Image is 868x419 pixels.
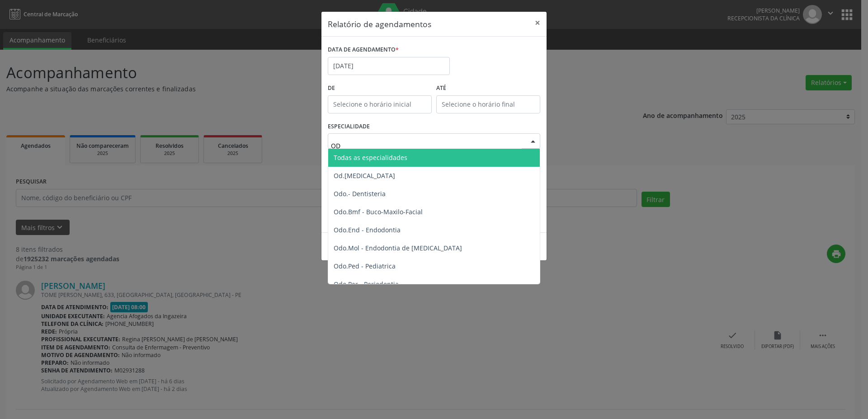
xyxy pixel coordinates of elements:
label: ESPECIALIDADE [328,120,370,134]
span: Odo.- Dentisteria [334,189,386,198]
span: Todas as especialidades [334,153,407,162]
span: Odo.End - Endodontia [334,226,401,234]
input: Selecione uma data ou intervalo [328,57,450,75]
label: DATA DE AGENDAMENTO [328,43,399,57]
span: Odo.Ped - Pediatrica [334,262,396,270]
span: Od.[MEDICAL_DATA] [334,171,395,180]
label: De [328,81,432,95]
input: Seleciona uma especialidade [331,137,522,155]
input: Selecione o horário final [436,95,540,113]
span: Odo.Per - Periodontia [334,280,399,288]
span: Odo.Bmf - Buco-Maxilo-Facial [334,207,423,216]
button: Close [528,12,547,34]
h5: Relatório de agendamentos [328,18,431,30]
label: ATÉ [436,81,540,95]
input: Selecione o horário inicial [328,95,432,113]
span: Odo.Mol - Endodontia de [MEDICAL_DATA] [334,244,462,252]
